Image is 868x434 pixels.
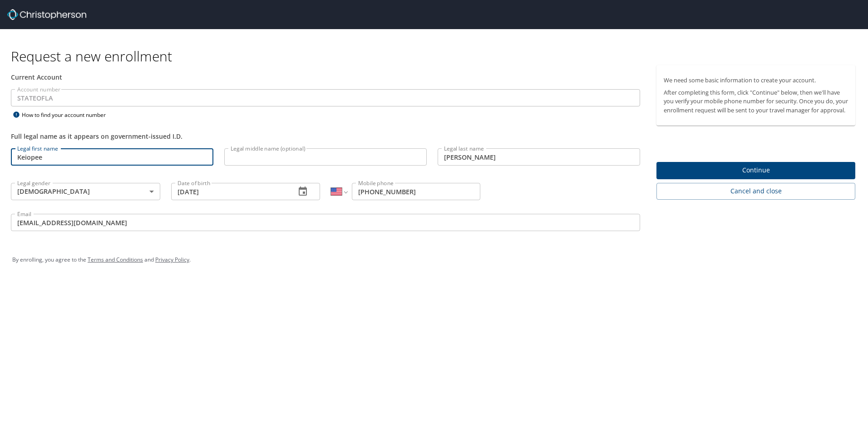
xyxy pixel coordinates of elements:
[155,256,189,263] a: Privacy Policy
[7,9,86,20] img: cbt logo
[11,131,640,141] div: Full legal name as it appears on government-issued I.D.
[11,109,124,121] div: How to find your account number
[171,183,289,200] input: MM/DD/YYYY
[656,183,855,200] button: Cancel and close
[664,76,848,85] p: We need some basic information to create your account.
[664,165,848,176] span: Continue
[664,88,848,115] p: After completing this form, click "Continue" below, then we'll have you verify your mobile phone ...
[11,72,640,82] div: Current Account
[664,186,848,197] span: Cancel and close
[12,248,856,271] div: By enrolling, you agree to the and .
[11,183,160,200] div: [DEMOGRAPHIC_DATA]
[88,256,143,263] a: Terms and Conditions
[352,183,480,200] input: Enter phone number
[656,162,855,180] button: Continue
[11,47,863,65] h1: Request a new enrollment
